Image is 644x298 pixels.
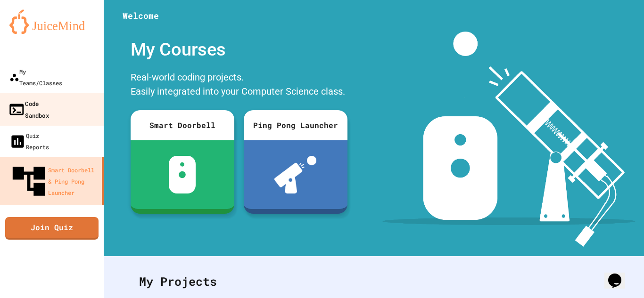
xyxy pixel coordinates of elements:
[604,260,635,289] iframe: chat widget
[274,156,316,193] img: ppl-with-ball.png
[244,110,347,140] div: Ping Pong Launcher
[8,97,49,121] div: Code Sandbox
[9,66,62,89] div: My Teams/Classes
[126,32,352,68] div: My Courses
[9,162,98,201] div: Smart Doorbell & Ping Pong Launcher
[9,9,94,34] img: logo-orange.svg
[5,217,99,240] a: Join Quiz
[382,32,635,247] img: banner-image-my-projects.png
[9,130,49,153] div: Quiz Reports
[169,156,196,193] img: sdb-white.svg
[131,110,234,140] div: Smart Doorbell
[126,68,352,103] div: Real-world coding projects. Easily integrated into your Computer Science class.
